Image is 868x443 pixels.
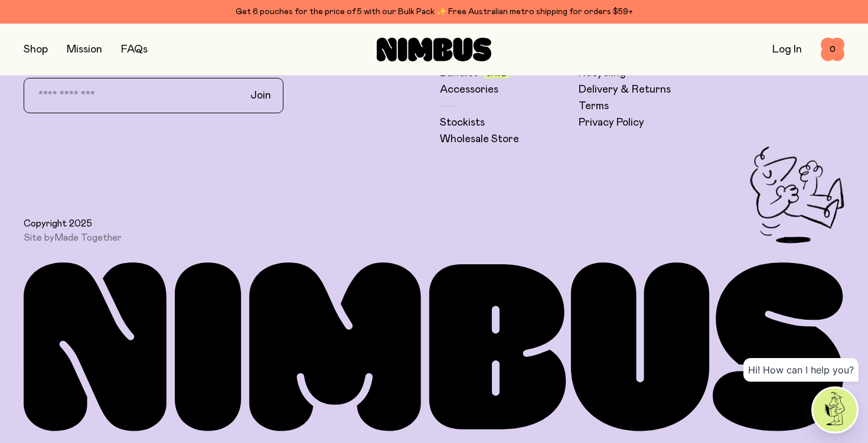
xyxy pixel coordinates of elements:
[440,83,498,97] a: Accessories
[579,99,609,113] a: Terms
[440,132,519,146] a: Wholesale Store
[440,116,485,130] a: Stockists
[67,44,102,55] a: Mission
[241,83,280,108] button: Join
[579,116,644,130] a: Privacy Policy
[24,218,92,229] span: Copyright 2025
[24,232,122,244] span: Site by
[772,44,802,55] a: Log In
[821,38,844,61] button: 0
[24,5,844,19] div: Get 6 pouches for the price of 5 with our Bulk Pack ✨ Free Australian metro shipping for orders $59+
[743,358,859,382] div: Hi! How can I help you?
[250,88,271,103] span: Join
[579,83,671,97] a: Delivery & Returns
[54,233,122,242] a: Made Together
[121,44,148,55] a: FAQs
[813,388,857,432] img: agent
